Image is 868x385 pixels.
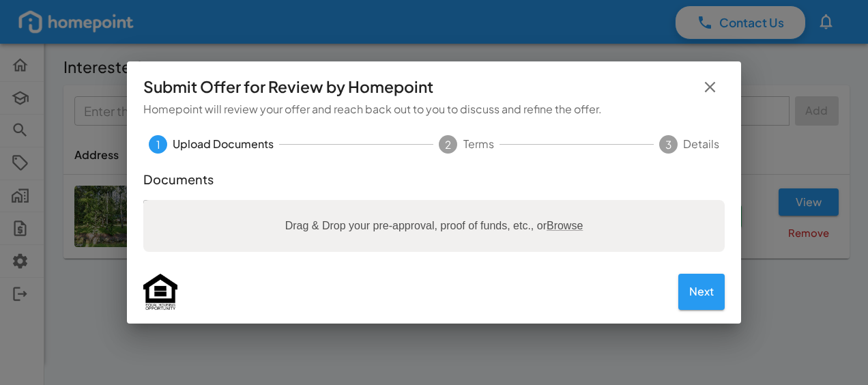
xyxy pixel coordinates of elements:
span: Browse [547,220,583,231]
p: Documents [143,170,725,188]
text: 3 [665,138,671,151]
text: 1 [156,138,160,151]
img: Equal Housing Opportunity [143,274,177,310]
button: Next [678,274,725,310]
span: Details [683,137,719,152]
h6: Submit Offer for Review by Homepoint [143,74,433,100]
span: Upload Documents [173,137,274,152]
text: 2 [446,138,452,151]
p: Homepoint will review your offer and reach back out to you to discuss and refine the offer. [143,102,725,117]
span: Terms [463,137,494,152]
label: Drag & Drop your pre-approval, proof of funds, etc., or [280,212,589,240]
